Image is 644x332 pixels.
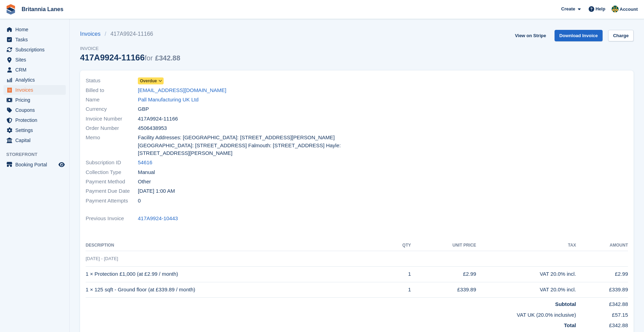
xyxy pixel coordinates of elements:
a: menu [3,135,66,145]
a: Charge [608,30,634,41]
span: Facility Addresses: [GEOGRAPHIC_DATA]: [STREET_ADDRESS][PERSON_NAME] [GEOGRAPHIC_DATA]: [STREET_A... [138,134,353,157]
span: Payment Method [86,178,138,186]
span: Protection [15,115,57,125]
td: VAT UK (20.0% inclusive) [86,308,576,319]
div: VAT 20.0% incl. [476,270,576,278]
span: for [145,54,153,62]
span: Storefront [6,151,69,158]
span: [DATE] - [DATE] [86,256,118,261]
strong: Subtotal [555,301,576,307]
td: £339.89 [576,282,628,298]
span: 4506438953 [138,124,167,132]
a: Download Invoice [555,30,603,41]
th: Unit Price [411,240,476,251]
span: Memo [86,134,138,157]
a: menu [3,160,66,169]
a: Invoices [80,30,105,38]
td: £2.99 [411,266,476,282]
a: [EMAIL_ADDRESS][DOMAIN_NAME] [138,86,226,94]
span: 0 [138,197,141,205]
th: Amount [576,240,628,251]
span: Currency [86,105,138,113]
div: VAT 20.0% incl. [476,286,576,294]
a: View on Stripe [512,30,549,41]
td: 1 × Protection £1,000 (at £2.99 / month) [86,266,387,282]
a: menu [3,45,66,55]
span: £342.88 [155,54,180,62]
a: menu [3,85,66,95]
span: Pricing [15,95,57,105]
img: Sarah Lane [612,6,619,13]
th: QTY [387,240,411,251]
a: Britannia Lanes [19,3,66,15]
span: Create [561,6,575,13]
span: Subscription ID [86,159,138,167]
nav: breadcrumbs [80,30,180,38]
span: Account [620,6,638,13]
span: Subscriptions [15,45,57,55]
span: Billed to [86,86,138,94]
a: menu [3,75,66,85]
a: 417A9924-10443 [138,215,178,223]
a: menu [3,105,66,115]
a: menu [3,35,66,44]
a: menu [3,125,66,135]
td: £342.88 [576,298,628,308]
a: menu [3,55,66,65]
strong: Total [564,322,576,328]
a: menu [3,65,66,75]
span: Home [15,25,57,34]
span: Booking Portal [15,160,57,169]
span: Analytics [15,75,57,85]
td: £57.15 [576,308,628,319]
span: 417A9924-11166 [138,115,178,123]
a: menu [3,95,66,105]
img: stora-icon-8386f47178a22dfd0bd8f6a31ec36ba5ce8667c1dd55bd0f319d3a0aa187defe.svg [6,4,16,15]
td: 1 [387,282,411,298]
a: menu [3,115,66,125]
a: menu [3,25,66,34]
span: Payment Attempts [86,197,138,205]
div: 417A9924-11166 [80,53,180,62]
span: Capital [15,135,57,145]
span: Invoice [80,45,180,52]
span: Collection Type [86,168,138,176]
a: 54616 [138,159,152,167]
span: Invoice Number [86,115,138,123]
span: Status [86,77,138,85]
span: Order Number [86,124,138,132]
span: Payment Due Date [86,187,138,195]
a: Overdue [138,77,164,85]
span: Settings [15,125,57,135]
span: Name [86,96,138,104]
span: Help [596,6,605,13]
th: Tax [476,240,576,251]
a: Preview store [57,160,66,169]
td: £339.89 [411,282,476,298]
td: 1 [387,266,411,282]
span: Sites [15,55,57,65]
td: 1 × 125 sqft - Ground floor (at £339.89 / month) [86,282,387,298]
time: 2025-09-02 00:00:00 UTC [138,187,175,195]
span: Invoices [15,85,57,95]
span: Other [138,178,151,186]
span: Tasks [15,35,57,44]
td: £2.99 [576,266,628,282]
th: Description [86,240,387,251]
span: Manual [138,168,155,176]
span: Previous Invoice [86,215,138,223]
td: £342.88 [576,319,628,330]
a: Pall Manufacturing UK Ltd [138,96,198,104]
span: GBP [138,105,149,113]
span: CRM [15,65,57,75]
span: Coupons [15,105,57,115]
span: Overdue [140,78,157,84]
